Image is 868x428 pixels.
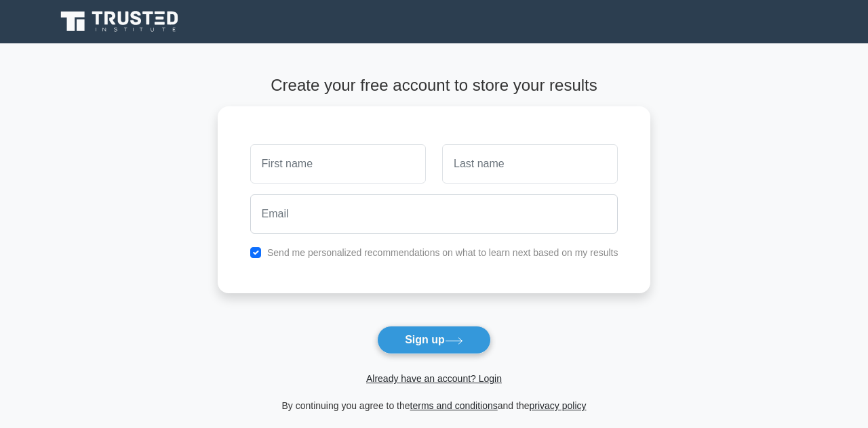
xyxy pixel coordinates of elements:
[250,194,618,234] input: Email
[377,326,491,354] button: Sign up
[267,247,618,258] label: Send me personalized recommendations on what to learn next based on my results
[218,76,651,95] h4: Create your free account to store your results
[210,398,659,414] div: By continuing you agree to the and the
[442,144,618,184] input: Last name
[530,400,587,411] a: privacy policy
[410,400,498,411] a: terms and conditions
[366,373,502,384] a: Already have an account? Login
[250,144,426,184] input: First name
